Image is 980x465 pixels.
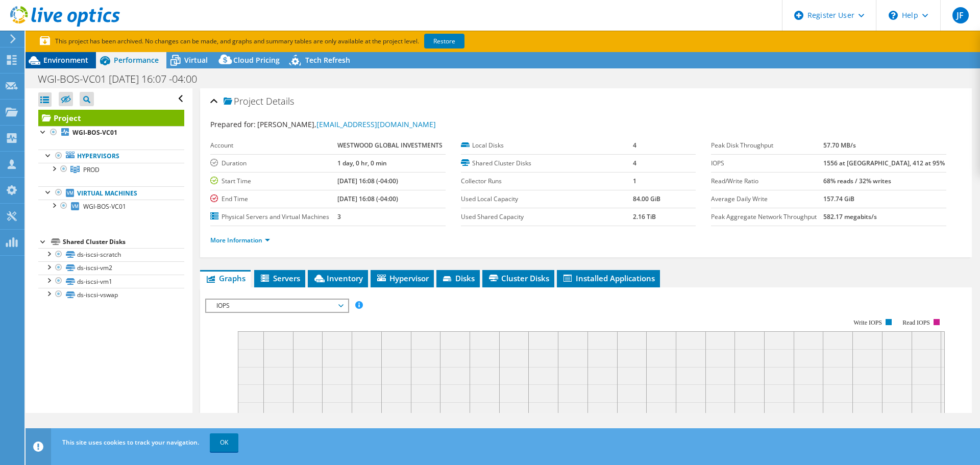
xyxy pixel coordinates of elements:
span: Installed Applications [562,273,655,283]
span: Project [224,96,263,107]
div: Shared Cluster Disks [63,236,184,248]
a: ds-iscsi-vm1 [38,275,184,288]
b: 157.74 GiB [823,194,854,203]
label: End Time [210,194,337,204]
label: Physical Servers and Virtual Machines [210,212,337,222]
b: 4 [633,141,636,150]
b: 582.17 megabits/s [823,212,877,221]
label: Collector Runs [461,176,633,186]
label: Peak Disk Throughput [711,140,823,151]
label: Peak Aggregate Network Throughput [711,212,823,222]
span: Cloud Pricing [233,55,280,65]
span: This site uses cookies to track your navigation. [62,438,199,447]
b: [DATE] 16:08 (-04:00) [337,194,398,203]
label: Local Disks [461,140,633,151]
svg: \n [889,11,898,20]
a: OK [210,433,238,452]
text: Write IOPS [853,319,882,326]
span: Environment [43,55,88,65]
a: PROD [38,163,184,176]
b: 1 [633,177,636,185]
b: 3 [337,212,341,221]
p: This project has been archived. No changes can be made, and graphs and summary tables are only av... [40,36,540,47]
a: ds-iscsi-scratch [38,248,184,261]
a: Restore [424,34,464,48]
b: 84.00 GiB [633,194,660,203]
span: Servers [259,273,300,283]
span: Details [266,95,294,107]
a: Hypervisors [38,150,184,163]
text: Read IOPS [903,319,930,326]
a: ds-iscsi-vswap [38,288,184,301]
span: PROD [83,165,100,174]
b: WESTWOOD GLOBAL INVESTMENTS [337,141,443,150]
label: Duration [210,158,337,168]
label: Used Shared Capacity [461,212,633,222]
b: 1556 at [GEOGRAPHIC_DATA], 412 at 95% [823,159,945,167]
a: ds-iscsi-vm2 [38,261,184,275]
b: [DATE] 16:08 (-04:00) [337,177,398,185]
a: WGI-BOS-VC01 [38,200,184,213]
b: 57.70 MB/s [823,141,856,150]
span: [PERSON_NAME], [257,119,436,129]
a: Project [38,110,184,126]
span: Disks [442,273,475,283]
label: Shared Cluster Disks [461,158,633,168]
span: Tech Refresh [305,55,350,65]
b: 1 day, 0 hr, 0 min [337,159,387,167]
b: 68% reads / 32% writes [823,177,891,185]
span: WGI-BOS-VC01 [83,202,126,211]
span: Graphs [205,273,246,283]
span: Performance [114,55,159,65]
span: Virtual [184,55,208,65]
label: Used Local Capacity [461,194,633,204]
b: WGI-BOS-VC01 [72,128,117,137]
label: Start Time [210,176,337,186]
label: IOPS [711,158,823,168]
label: Prepared for: [210,119,256,129]
b: 4 [633,159,636,167]
span: JF [952,7,969,23]
span: Cluster Disks [487,273,549,283]
b: 2.16 TiB [633,212,656,221]
a: Virtual Machines [38,186,184,200]
label: Read/Write Ratio [711,176,823,186]
span: Hypervisor [376,273,429,283]
h1: WGI-BOS-VC01 [DATE] 16:07 -04:00 [33,74,213,85]
label: Account [210,140,337,151]
label: Average Daily Write [711,194,823,204]
a: WGI-BOS-VC01 [38,126,184,139]
a: [EMAIL_ADDRESS][DOMAIN_NAME] [316,119,436,129]
span: IOPS [211,300,342,312]
span: Inventory [313,273,363,283]
a: More Information [210,236,270,244]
